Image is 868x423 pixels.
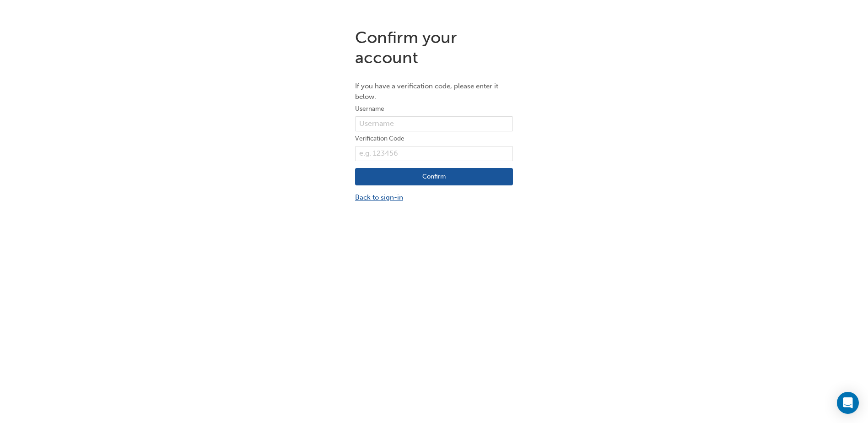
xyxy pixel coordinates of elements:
[355,103,513,114] label: Username
[355,133,513,144] label: Verification Code
[355,81,513,102] p: If you have a verification code, please enter it below.
[355,146,513,162] input: e.g. 123456
[355,116,513,132] input: Username
[355,27,513,67] h1: Confirm your account
[355,168,513,185] button: Confirm
[837,392,859,414] div: Open Intercom Messenger
[355,192,513,203] a: Back to sign-in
